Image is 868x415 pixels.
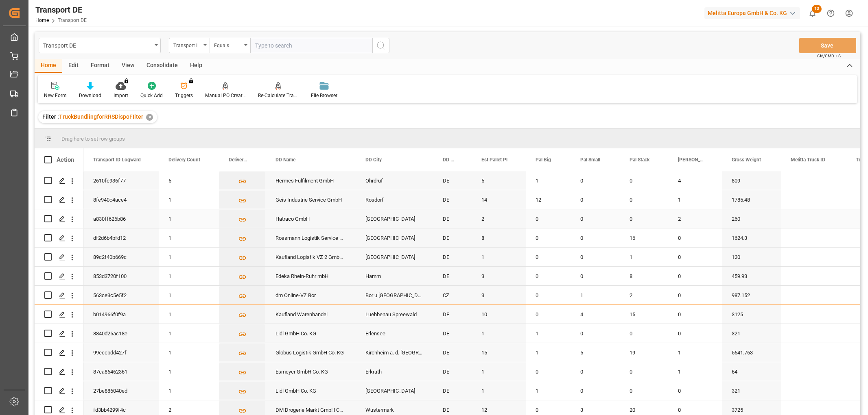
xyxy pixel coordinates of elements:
[433,343,472,362] div: DE
[35,267,83,286] div: Press SPACE to select this row.
[35,209,83,228] div: Press SPACE to select this row.
[266,248,356,266] div: Kaufland Logistik VZ 2 GmbH Co. KG
[571,286,620,304] div: 1
[571,381,620,400] div: 0
[35,248,83,267] div: Press SPACE to select this row.
[571,324,620,343] div: 0
[266,209,356,228] div: Hatraco GmbH
[668,190,722,209] div: 1
[42,113,59,120] span: Filter :
[140,92,163,99] div: Quick Add
[159,324,219,343] div: 1
[620,286,668,304] div: 2
[159,286,219,304] div: 1
[356,209,433,228] div: [GEOGRAPHIC_DATA]
[433,286,472,304] div: CZ
[526,209,571,228] div: 0
[83,209,159,228] div: a830ff626b86
[580,157,600,163] span: Pal Small
[83,228,159,247] div: df2d6b4bfd12
[356,267,433,285] div: Hamm
[668,286,722,304] div: 0
[79,92,101,99] div: Download
[83,324,159,343] div: 8840d25ac18e
[356,190,433,209] div: Rosdorf
[266,324,356,343] div: Lidl GmbH Co. KG
[85,59,116,73] div: Format
[214,40,242,49] div: Equals
[571,362,620,381] div: 0
[571,343,620,362] div: 5
[571,248,620,266] div: 0
[472,190,526,209] div: 14
[472,362,526,381] div: 1
[678,157,705,163] span: [PERSON_NAME]
[83,343,159,362] div: 99eccbdd427f
[43,40,152,50] div: Transport DE
[159,381,219,400] div: 1
[140,59,184,73] div: Consolidate
[620,381,668,400] div: 0
[433,267,472,285] div: DE
[571,267,620,285] div: 0
[266,286,356,304] div: dm Online-VZ Bor
[433,324,472,343] div: DE
[668,248,722,266] div: 0
[620,305,668,324] div: 15
[803,4,822,22] button: show 13 new notifications
[59,113,143,120] span: TruckBundlingforRRSDispoFIlter
[266,171,356,190] div: Hermes Fulfilment GmbH
[443,157,455,163] span: DD Country
[159,362,219,381] div: 1
[93,157,141,163] span: Transport ID Logward
[472,228,526,247] div: 8
[722,305,781,324] div: 3125
[205,92,246,99] div: Manual PO Creation
[526,362,571,381] div: 0
[481,157,507,163] span: Est Pallet Pl
[35,286,83,305] div: Press SPACE to select this row.
[526,228,571,247] div: 0
[169,38,210,53] button: open menu
[668,343,722,362] div: 1
[44,92,67,99] div: New Form
[83,190,159,209] div: 8fe940c4ace4
[83,286,159,304] div: 563ce3c5e5f2
[258,92,299,99] div: Re-Calculate Transport Costs
[433,248,472,266] div: DE
[210,38,250,53] button: open menu
[356,324,433,343] div: Erlensee
[184,59,208,73] div: Help
[250,38,372,53] input: Type to search
[356,248,433,266] div: [GEOGRAPHIC_DATA]
[571,209,620,228] div: 0
[275,157,295,163] span: DD Name
[472,267,526,285] div: 3
[526,190,571,209] div: 12
[35,4,87,16] div: Transport DE
[620,190,668,209] div: 0
[356,343,433,362] div: Kirchheim a. d. [GEOGRAPHIC_DATA]
[35,59,62,73] div: Home
[356,171,433,190] div: Ohrdruf
[266,362,356,381] div: Esmeyer GmbH Co. KG
[526,248,571,266] div: 0
[620,209,668,228] div: 0
[704,7,800,19] div: Melitta Europa GmbH & Co. KG
[668,362,722,381] div: 1
[356,362,433,381] div: Erkrath
[668,228,722,247] div: 0
[356,228,433,247] div: [GEOGRAPHIC_DATA]
[39,38,161,53] button: open menu
[472,324,526,343] div: 1
[722,190,781,209] div: 1785.48
[266,343,356,362] div: Globus Logistik GmbH Co. KG
[722,362,781,381] div: 64
[722,324,781,343] div: 321
[571,171,620,190] div: 0
[266,305,356,324] div: Kaufland Warenhandel
[35,228,83,248] div: Press SPACE to select this row.
[472,381,526,400] div: 1
[668,171,722,190] div: 4
[722,381,781,400] div: 321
